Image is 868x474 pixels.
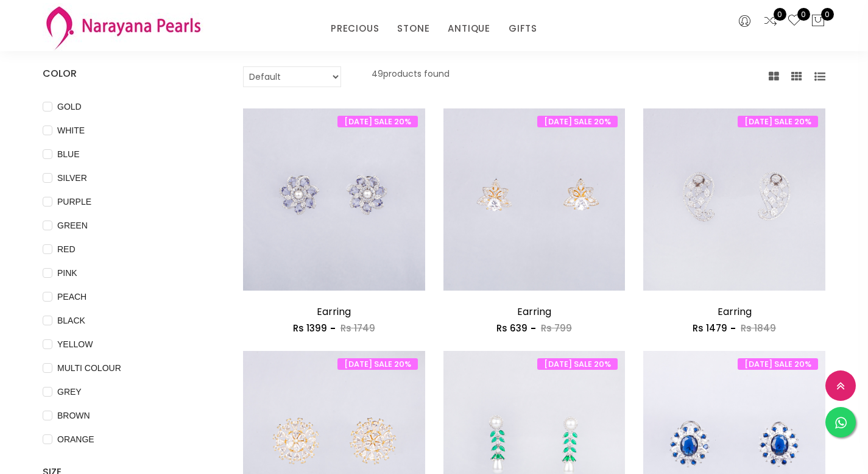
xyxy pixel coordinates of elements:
span: SILVER [52,171,92,185]
span: 0 [797,8,810,21]
span: Rs 1749 [340,322,375,334]
a: GIFTS [509,19,537,38]
span: PEACH [52,290,91,303]
button: 0 [811,13,825,29]
span: 0 [774,8,786,21]
span: WHITE [52,124,90,137]
span: [DATE] SALE 20% [537,116,618,127]
a: ANTIQUE [448,19,490,38]
span: [DATE] SALE 20% [738,116,818,127]
span: YELLOW [52,338,97,351]
span: 0 [821,8,834,21]
a: 0 [763,13,778,29]
span: PURPLE [52,195,96,208]
span: [DATE] SALE 20% [337,358,418,370]
span: Rs 1849 [741,322,776,334]
span: Rs 1479 [693,322,727,334]
span: GOLD [52,100,86,113]
a: STONE [397,19,429,38]
a: PRECIOUS [331,19,379,38]
a: Earring [317,305,351,319]
span: GREEN [52,219,93,232]
span: [DATE] SALE 20% [337,116,418,127]
span: BLACK [52,314,90,327]
span: BROWN [52,409,95,422]
span: MULTI COLOUR [52,361,126,375]
a: 0 [787,13,802,29]
span: Rs 799 [541,322,572,334]
span: GREY [52,385,86,398]
span: Rs 639 [496,322,528,334]
span: BLUE [52,147,85,161]
span: [DATE] SALE 20% [537,358,618,370]
h4: COLOR [43,66,206,81]
span: [DATE] SALE 20% [738,358,818,370]
p: 49 products found [372,66,450,87]
span: Rs 1399 [293,322,327,334]
span: PINK [52,266,82,280]
span: ORANGE [52,433,99,446]
a: Earring [718,305,752,319]
a: Earring [517,305,551,319]
span: RED [52,242,80,256]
